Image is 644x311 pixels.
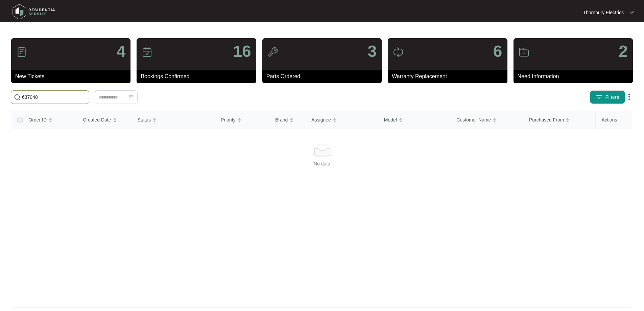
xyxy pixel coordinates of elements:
th: Status [132,111,215,129]
p: 4 [117,43,126,60]
img: icon [519,47,529,58]
p: Need Information [518,72,633,81]
span: Brand [275,116,288,124]
th: Purchased From [524,111,596,129]
img: residentia service logo [10,2,57,22]
th: Brand [270,111,306,129]
span: Model [384,116,397,124]
p: 16 [233,43,251,60]
img: icon [393,47,404,58]
span: Order ID [28,116,47,124]
span: Filters [605,94,619,101]
th: Assignee [306,111,379,129]
th: Created Date [77,111,132,129]
th: Actions [596,111,633,129]
p: 2 [619,43,628,60]
img: search-icon [14,94,21,101]
button: filter iconFilters [590,90,625,104]
span: Created Date [83,116,111,124]
p: 3 [367,43,377,60]
th: Priority [215,111,270,129]
th: Model [379,111,451,129]
span: Status [137,116,151,124]
p: Bookings Confirmed [141,72,256,81]
th: Order ID [23,111,77,129]
div: No data [20,160,624,168]
p: New Tickets [15,72,130,81]
span: Assignee [311,116,331,124]
th: Customer Name [451,111,524,129]
p: Warranty Replacement [392,72,507,81]
img: filter icon [596,94,602,101]
img: icon [142,47,152,58]
img: icon [267,47,278,58]
p: Thornbury Electrics [583,9,624,16]
p: Parts Ordered [266,72,382,81]
p: 6 [493,43,502,60]
img: icon [16,47,27,58]
input: Search by Order Id, Assignee Name, Customer Name, Brand and Model [22,93,86,101]
img: dropdown arrow [625,93,633,101]
img: dropdown arrow [630,11,634,14]
span: Customer Name [456,116,491,124]
span: Purchased From [529,116,564,124]
span: Priority [221,116,236,124]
